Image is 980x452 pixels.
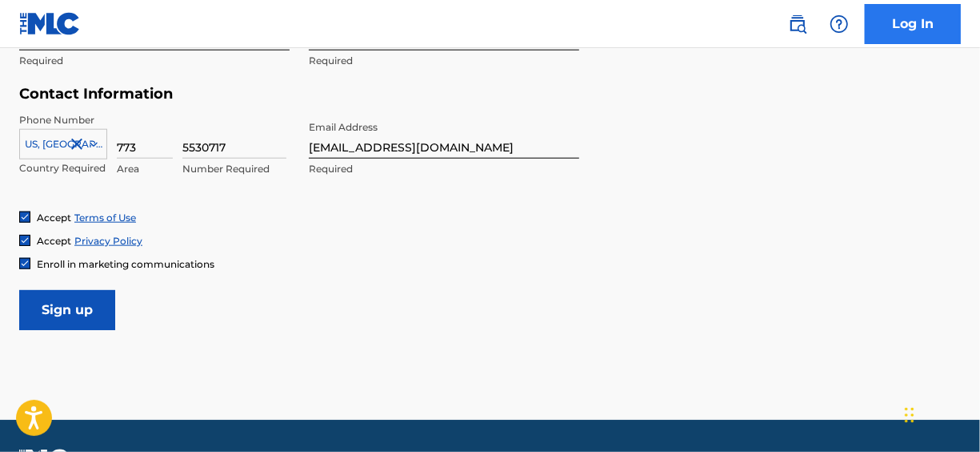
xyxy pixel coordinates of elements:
[19,290,115,330] input: Sign up
[19,54,290,68] p: Required
[117,162,173,176] p: Area
[905,391,914,439] div: Drag
[830,14,849,34] img: help
[19,161,107,176] p: Country Required
[309,162,579,176] p: Required
[37,258,214,270] span: Enroll in marketing communications
[19,85,579,103] h5: Contact Information
[37,235,71,247] span: Accept
[20,236,30,245] img: checkbox
[74,212,136,224] a: Terms of Use
[20,212,30,222] img: checkbox
[19,12,81,35] img: MLC Logo
[309,54,579,68] p: Required
[74,235,142,247] a: Privacy Policy
[20,259,30,268] img: checkbox
[182,162,286,176] p: Number Required
[823,8,855,40] div: Help
[782,8,814,40] a: Public Search
[865,4,961,44] a: Log In
[900,375,980,452] iframe: Chat Widget
[788,14,807,34] img: search
[37,212,71,224] span: Accept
